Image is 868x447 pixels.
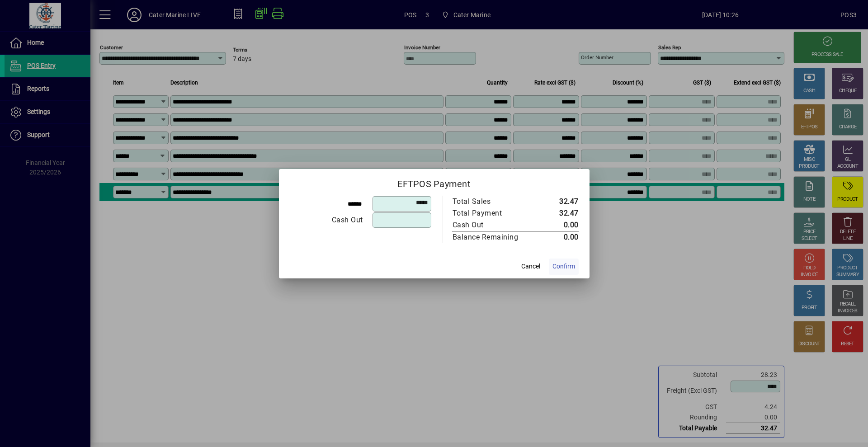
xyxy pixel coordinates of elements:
[453,220,528,231] div: Cash Out
[538,196,579,207] td: 32.47
[521,262,540,271] span: Cancel
[549,259,579,275] button: Confirm
[552,262,575,271] span: Confirm
[453,232,528,243] div: Balance Remaining
[538,219,579,231] td: 0.00
[452,207,538,219] td: Total Payment
[516,259,545,275] button: Cancel
[279,169,590,195] h2: EFTPOS Payment
[290,215,363,226] div: Cash Out
[538,207,579,219] td: 32.47
[538,231,579,243] td: 0.00
[452,196,538,207] td: Total Sales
